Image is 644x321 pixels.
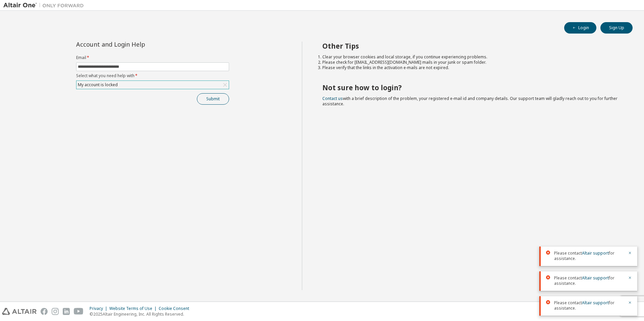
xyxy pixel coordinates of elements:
[74,308,84,315] img: youtube.svg
[41,308,48,315] img: facebook.svg
[322,96,618,107] span: with a brief description of the problem, your registered e-mail id and company details. Our suppo...
[90,311,193,317] p: © 2025 Altair Engineering, Inc. All Rights Reserved.
[582,275,609,281] a: Altair support
[564,22,596,34] button: Login
[2,308,37,315] img: altair_logo.svg
[554,251,624,261] span: Please contact for assistance.
[582,250,609,256] a: Altair support
[322,54,621,60] li: Clear your browser cookies and local storage, if you continue experiencing problems.
[554,275,624,286] span: Please contact for assistance.
[582,300,609,306] a: Altair support
[197,93,229,105] button: Submit
[77,81,119,89] div: My account is locked
[554,300,624,311] span: Please contact for assistance.
[76,81,229,89] div: My account is locked
[63,308,70,315] img: linkedin.svg
[109,306,159,311] div: Website Terms of Use
[76,42,199,47] div: Account and Login Help
[600,22,633,34] button: Sign Up
[76,55,229,60] label: Email
[159,306,193,311] div: Cookie Consent
[90,306,109,311] div: Privacy
[322,60,621,65] li: Please check for [EMAIL_ADDRESS][DOMAIN_NAME] mails in your junk or spam folder.
[322,83,621,92] h2: Not sure how to login?
[3,2,87,9] img: Altair One
[322,42,621,50] h2: Other Tips
[76,73,229,78] label: Select what you need help with
[322,65,621,70] li: Please verify that the links in the activation e-mails are not expired.
[322,96,343,101] a: Contact us
[52,308,59,315] img: instagram.svg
